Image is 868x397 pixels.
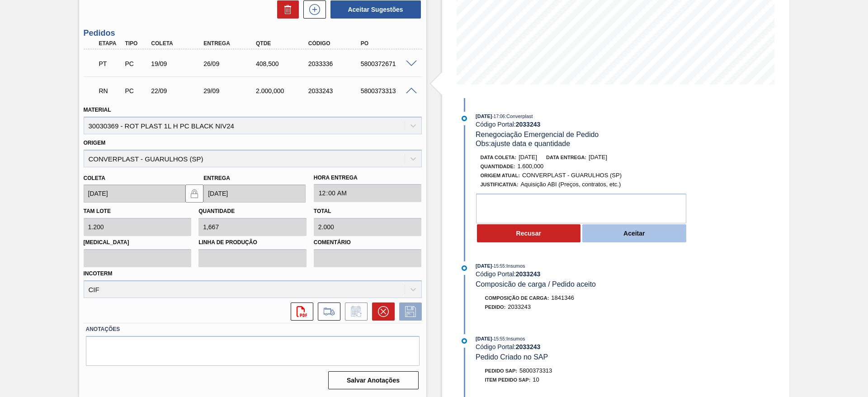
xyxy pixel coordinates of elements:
span: Composição de Carga : [485,295,549,301]
span: - 15:55 [492,336,505,341]
span: Data coleta: [481,155,517,160]
div: Ir para Composição de Carga [313,302,340,321]
span: Pedido Criado no SAP [476,353,548,361]
div: Tipo [123,40,150,47]
h3: Pedidos [84,28,422,38]
span: [DATE] [476,263,492,269]
span: [DATE] [476,336,492,341]
span: CONVERPLAST - GUARULHOS (SP) [522,172,622,179]
div: Qtde [254,40,312,47]
div: 26/09/2025 [201,60,260,67]
label: Comentário [314,236,422,249]
span: Composicão de carga / Pedido aceito [476,280,596,288]
button: Aceitar Sugestões [330,0,421,19]
div: Pedido em Trânsito [97,54,124,74]
span: Obs: ajuste data e quantidade [476,140,570,147]
label: Tam lote [84,208,111,214]
div: Abrir arquivo PDF [286,302,313,321]
strong: 2033243 [516,121,541,128]
span: : Insumos [505,263,525,269]
div: Código [306,40,365,47]
button: Recusar [477,224,581,242]
img: atual [462,338,467,344]
div: 29/09/2025 [201,87,260,95]
div: Código Portal: [476,343,690,350]
div: Excluir Sugestões [273,0,299,19]
div: 5800372671 [359,60,417,67]
div: Pedido de Compra [123,60,150,67]
label: Hora Entrega [314,171,422,184]
span: : Converplast [505,113,533,119]
label: Entrega [203,175,230,181]
div: Salvar Pedido [395,302,422,321]
label: Total [314,208,331,214]
div: Em renegociação [97,81,124,101]
span: Item pedido SAP: [485,377,531,383]
span: Quantidade : [481,164,515,169]
span: 1841346 [551,294,574,301]
span: [DATE] [476,113,492,119]
div: Código Portal: [476,270,690,278]
div: Informar alteração no pedido [340,302,368,321]
span: Data entrega: [546,155,586,160]
span: Origem Atual: [481,173,520,178]
label: Material [84,107,111,113]
label: Anotações [86,323,420,336]
div: PO [359,40,417,47]
div: Pedido de Compra [123,87,150,95]
span: : Insumos [505,336,525,341]
button: Salvar Anotações [328,371,419,389]
span: Pedido : [485,304,506,310]
span: Pedido SAP: [485,368,518,373]
div: 22/09/2025 [149,87,208,95]
span: 10 [533,376,539,383]
div: Nova sugestão [299,0,326,19]
span: [DATE] [589,154,607,161]
span: 2033243 [508,303,531,310]
p: PT [99,60,122,67]
span: - 17:06 [492,114,505,119]
div: 2033243 [306,87,365,95]
span: - 15:55 [492,264,505,269]
img: locked [189,188,200,199]
button: Aceitar [582,224,686,242]
img: atual [462,116,467,121]
input: dd/mm/yyyy [203,184,306,203]
span: 5800373313 [519,367,552,374]
img: atual [462,265,467,271]
span: Justificativa: [481,182,519,187]
div: 19/09/2025 [149,60,208,67]
div: 408,500 [254,60,312,67]
div: Cancelar pedido [368,302,395,321]
strong: 2033243 [516,270,541,278]
button: locked [185,184,203,203]
span: [DATE] [519,154,537,161]
label: Linha de Produção [198,236,307,249]
div: 2.000,000 [254,87,312,95]
div: 5800373313 [359,87,417,95]
label: [MEDICAL_DATA] [84,236,192,249]
span: 1.600,000 [518,163,544,170]
input: dd/mm/yyyy [84,184,186,203]
div: 2033336 [306,60,365,67]
div: Etapa [97,40,124,47]
p: RN [99,87,122,95]
span: Aquisição ABI (Preços, contratos, etc.) [520,181,621,188]
label: Incoterm [84,270,113,277]
span: Renegociação Emergencial de Pedido [476,131,599,138]
label: Quantidade [198,208,235,214]
div: Coleta [149,40,208,47]
div: Entrega [201,40,260,47]
label: Origem [84,140,106,146]
strong: 2033243 [516,343,541,350]
label: Coleta [84,175,105,181]
div: Código Portal: [476,121,690,128]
